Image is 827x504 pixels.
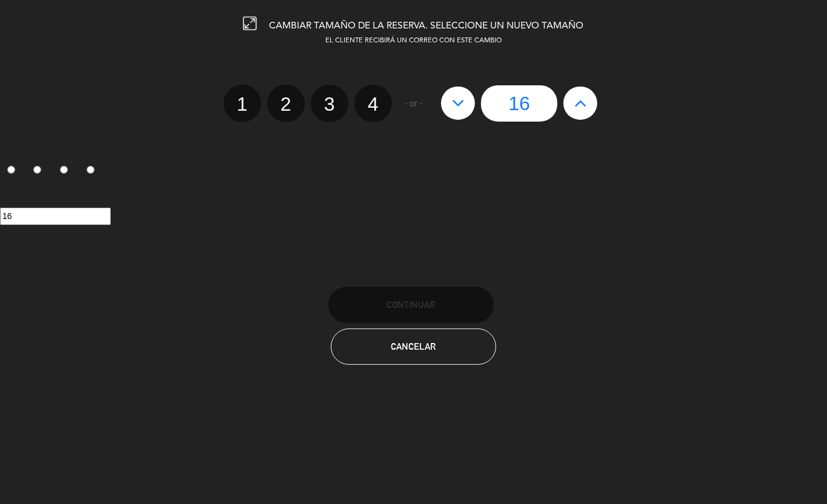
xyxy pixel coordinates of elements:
label: 2 [27,160,53,181]
span: - or - [405,97,423,111]
input: 1 [7,166,15,174]
input: 3 [60,166,68,174]
span: CAMBIAR TAMAÑO DE LA RESERVA. SELECCIONE UN NUEVO TAMAÑO [270,21,584,31]
span: EL CLIENTE RECIBIRÁ UN CORREO CON ESTE CAMBIO [325,38,502,44]
label: 4 [354,85,392,122]
span: Continuar [387,299,435,310]
label: 1 [224,85,261,122]
input: 2 [33,166,41,174]
button: Cancelar [331,329,496,365]
label: 3 [53,160,80,181]
label: 3 [311,85,348,122]
span: Cancelar [391,341,436,352]
button: Continuar [328,287,494,323]
label: 2 [267,85,305,122]
input: 4 [87,166,95,174]
label: 4 [79,160,106,181]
